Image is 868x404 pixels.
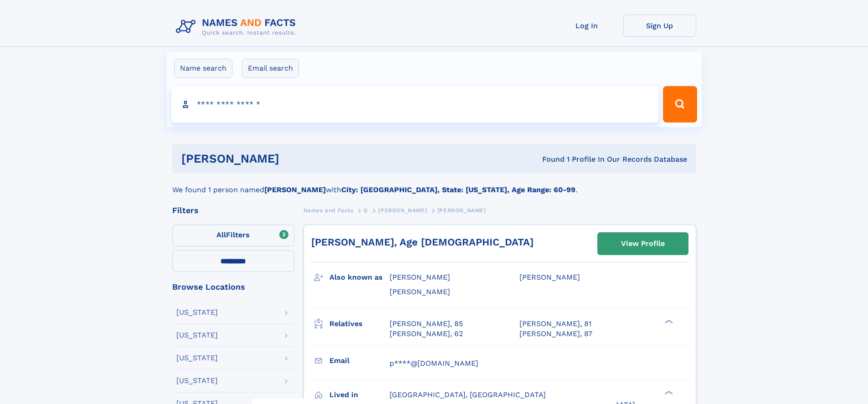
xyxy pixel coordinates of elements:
[172,174,696,195] div: We found 1 person named with .
[663,86,697,123] button: Search Button
[623,15,696,37] a: Sign Up
[390,390,546,399] span: [GEOGRAPHIC_DATA], [GEOGRAPHIC_DATA]
[176,309,218,316] div: [US_STATE]
[172,15,303,39] img: Logo Names and Facts
[364,205,368,216] a: G
[519,273,580,281] span: [PERSON_NAME]
[181,153,411,164] h1: [PERSON_NAME]
[303,205,354,216] a: Names and Facts
[311,236,534,248] a: [PERSON_NAME], Age [DEMOGRAPHIC_DATA]
[663,318,673,324] div: ❯
[550,15,623,37] a: Log In
[242,59,299,78] label: Email search
[329,316,390,332] h3: Relatives
[264,185,326,194] b: [PERSON_NAME]
[519,319,591,329] a: [PERSON_NAME], 81
[519,329,592,339] a: [PERSON_NAME], 87
[378,205,427,216] a: [PERSON_NAME]
[411,154,687,164] div: Found 1 Profile In Our Records Database
[598,233,688,255] a: View Profile
[663,389,673,395] div: ❯
[437,207,486,214] span: [PERSON_NAME]
[176,377,218,384] div: [US_STATE]
[378,207,427,214] span: [PERSON_NAME]
[174,59,232,78] label: Name search
[364,207,368,214] span: G
[176,354,218,362] div: [US_STATE]
[329,353,390,368] h3: Email
[390,319,463,329] a: [PERSON_NAME], 85
[341,185,575,194] b: City: [GEOGRAPHIC_DATA], State: [US_STATE], Age Range: 60-99
[171,86,659,123] input: search input
[172,225,294,246] label: Filters
[390,287,450,296] span: [PERSON_NAME]
[390,273,450,281] span: [PERSON_NAME]
[172,283,294,291] div: Browse Locations
[621,233,665,254] div: View Profile
[329,270,390,285] h3: Also known as
[216,230,226,239] span: All
[176,332,218,339] div: [US_STATE]
[172,206,294,215] div: Filters
[390,329,463,339] a: [PERSON_NAME], 62
[329,387,390,403] h3: Lived in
